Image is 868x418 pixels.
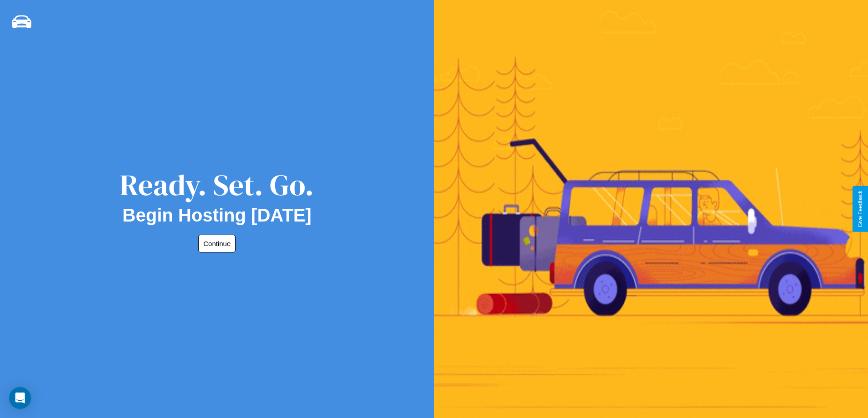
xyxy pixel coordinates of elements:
div: Ready. Set. Go. [120,165,314,205]
button: Continue [198,235,236,252]
div: Open Intercom Messenger [9,387,31,409]
h2: Begin Hosting [DATE] [123,205,312,226]
div: Give Feedback [857,191,863,227]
